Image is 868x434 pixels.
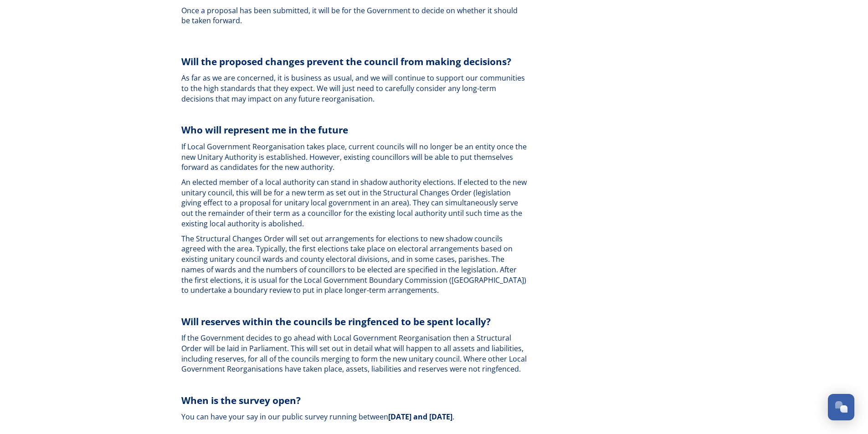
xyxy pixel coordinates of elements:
strong: Will reserves within the councils be ringfenced to be spent locally? [181,315,491,328]
span: An elected member of a local authority can stand in shadow authority elections. If elected to the... [181,177,529,229]
strong: Who will represent me in the future [181,123,348,136]
strong: When is the survey open? [181,394,301,407]
strong: Will the proposed changes prevent the council from making decisions? [181,55,511,68]
span: You can have your say in our public survey running between [181,412,388,422]
button: Open Chat [828,394,854,420]
span: Once a proposal has been submitted, it will be for the Government to decide on whether it should ... [181,5,519,26]
span: . [452,412,454,422]
span: If Local Government Reorganisation takes place, current councils will no longer be an entity once... [181,142,529,172]
span: If the Government decides to go ahead with Local Government Reorganisation then a Structural Orde... [181,333,529,374]
span: The Structural Changes Order will set out arrangements for elections to new shadow councils agree... [181,234,528,296]
strong: [DATE] and [DATE] [388,412,452,422]
span: As far as we are concerned, it is business as usual, and we will continue to support our communit... [181,73,527,103]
